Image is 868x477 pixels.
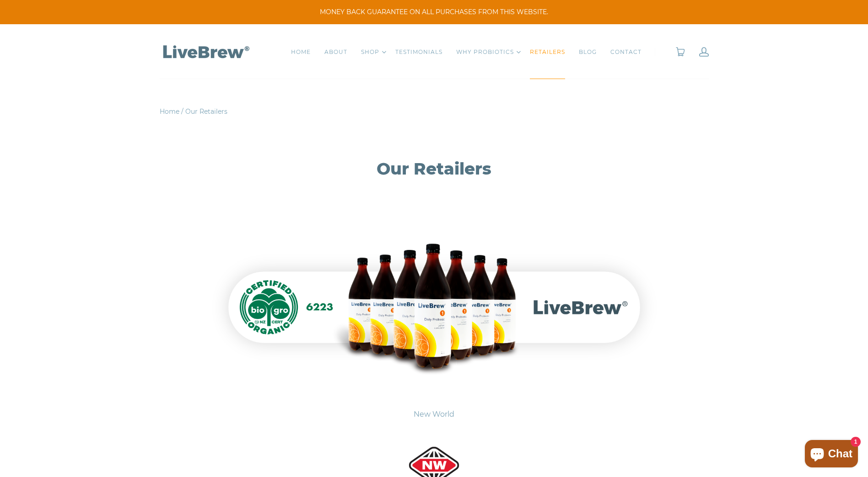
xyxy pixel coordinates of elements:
a: TESTIMONIALS [395,48,442,57]
span: Our Retailers [185,107,227,116]
a: BLOG [579,48,597,57]
a: ABOUT [324,48,347,57]
a: Home [160,107,179,116]
h1: Our Retailers [197,158,671,179]
a: HOME [291,48,311,57]
img: LiveBrewsahnew_a66d02bb-ee33-4d2e-8e03-a97bc97c338a.png [205,237,663,376]
span: / [181,107,183,116]
a: CONTACT [610,48,642,57]
a: SHOP [361,48,379,57]
inbox-online-store-chat: Shopify online store chat [802,440,861,470]
img: LiveBrew [160,43,251,59]
a: RETAILERS [530,48,565,57]
span: MONEY BACK GUARANTEE ON ALL PURCHASES FROM THIS WEBSITE. [14,7,854,17]
p: New World [205,402,663,427]
a: WHY PROBIOTICS [456,48,514,57]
